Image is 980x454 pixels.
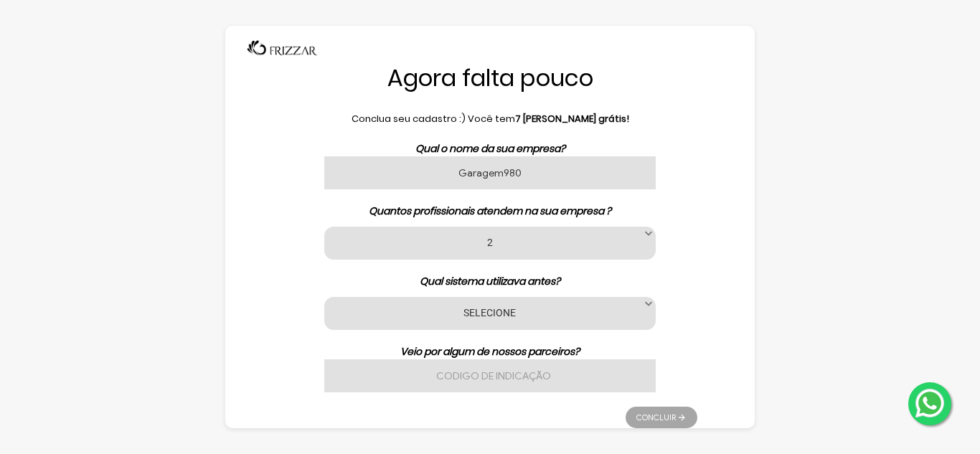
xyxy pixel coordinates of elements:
img: whatsapp.png [913,386,947,420]
p: Qual o nome da sua empresa? [283,141,697,156]
p: Veio por algum de nossos parceiros? [283,344,697,359]
h1: Agora falta pouco [283,63,697,93]
ul: Pagination [626,399,697,428]
p: Qual sistema utilizava antes? [283,274,697,289]
b: 7 [PERSON_NAME] grátis! [515,112,629,126]
input: Nome da sua empresa [324,156,656,189]
input: Codigo de indicação [324,359,656,392]
label: 2 [342,235,638,249]
p: Conclua seu cadastro :) Você tem [283,112,697,126]
p: Quantos profissionais atendem na sua empresa ? [283,204,697,219]
label: SELECIONE [342,306,638,319]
